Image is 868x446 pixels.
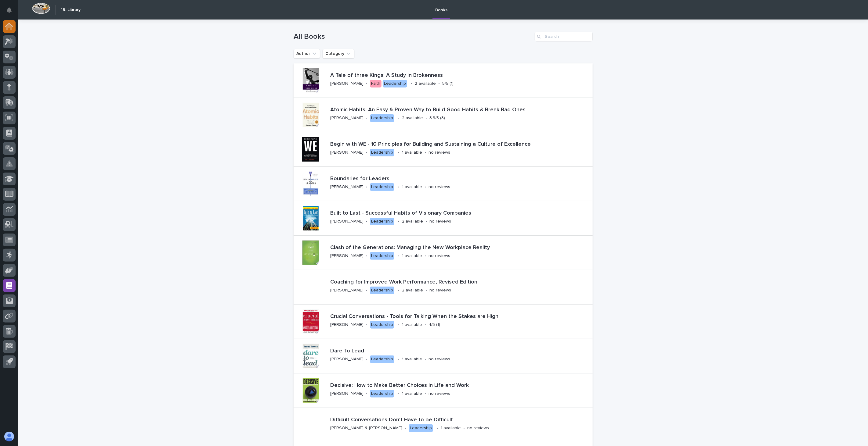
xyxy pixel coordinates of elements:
[467,426,489,431] p: no reviews
[294,63,593,98] a: A Tale of three Kings: A Study in Brokenness[PERSON_NAME]•FaithLeadership•2 available•5/5 (1)
[330,357,363,362] p: [PERSON_NAME]
[398,357,400,362] p: •
[294,132,593,167] a: Begin with WE - 10 Principles for Building and Sustaining a Culture of Excellence[PERSON_NAME]•Le...
[398,391,400,396] p: •
[61,7,81,12] h2: 19. Library
[402,150,422,155] p: 1 available
[323,49,354,59] button: Category
[370,218,394,225] div: Leadership
[3,4,16,16] button: Notifications
[398,322,400,327] p: •
[402,184,422,190] p: 1 available
[370,252,394,260] div: Leadership
[398,116,400,121] p: •
[370,287,394,294] div: Leadership
[8,7,16,17] div: Notifications
[294,270,593,305] a: Coaching for Improved Work Performance, Revised Edition[PERSON_NAME]•Leadership•2 available•no re...
[294,32,532,41] h1: All Books
[370,149,394,156] div: Leadership
[32,3,50,14] img: Workspace Logo
[330,244,590,251] p: Clash of the Generations: Managing the New Workplace Reality
[330,288,363,293] p: [PERSON_NAME]
[366,81,367,86] p: •
[366,253,367,259] p: •
[405,426,406,431] p: •
[425,150,426,155] p: •
[330,150,363,155] p: [PERSON_NAME]
[330,219,363,224] p: [PERSON_NAME]
[294,408,593,442] a: Difficult Conversations Don't Have to be Difficult[PERSON_NAME] & [PERSON_NAME]•Leadership•1 avai...
[330,382,589,389] p: Decisive: How to Make Better Choices in Life and Work
[429,391,450,396] p: no reviews
[330,72,566,79] p: A Tale of three Kings: A Study in Brokenness
[425,184,426,190] p: •
[425,253,426,259] p: •
[330,313,590,320] p: Crucial Conversations - Tools for Talking When the Stakes are High
[366,116,367,121] p: •
[366,219,367,224] p: •
[294,236,593,270] a: Clash of the Generations: Managing the New Workplace Reality[PERSON_NAME]•Leadership•1 available•...
[402,288,423,293] p: 2 available
[330,417,590,423] p: Difficult Conversations Don't Have to be Difficult
[425,391,426,396] p: •
[425,116,427,121] p: •
[415,81,436,86] p: 2 available
[429,150,450,155] p: no reviews
[425,219,427,224] p: •
[398,150,400,155] p: •
[366,322,367,327] p: •
[330,141,590,148] p: Begin with WE - 10 Principles for Building and Sustaining a Culture of Excellence
[425,288,427,293] p: •
[383,80,407,87] div: Leadership
[535,32,593,41] input: Search
[294,339,593,373] a: Dare To Lead[PERSON_NAME]•Leadership•1 available•no reviews
[425,357,426,362] p: •
[294,98,593,132] a: Atomic Habits: An Easy & Proven Way to Build Good Habits & Break Bad Ones[PERSON_NAME]•Leadership...
[294,305,593,339] a: Crucial Conversations - Tools for Talking When the Stakes are High[PERSON_NAME]•Leadership•1 avai...
[370,390,394,398] div: Leadership
[425,322,426,327] p: •
[294,49,320,59] button: Author
[370,355,394,363] div: Leadership
[330,176,509,182] p: Boundaries for Leaders
[330,107,590,113] p: Atomic Habits: An Easy & Proven Way to Build Good Habits & Break Bad Ones
[429,184,450,190] p: no reviews
[398,288,400,293] p: •
[402,253,422,259] p: 1 available
[330,391,363,396] p: [PERSON_NAME]
[366,357,367,362] p: •
[330,322,363,327] p: [PERSON_NAME]
[437,426,438,431] p: •
[441,426,461,431] p: 1 available
[429,322,440,327] p: 4/5 (1)
[366,150,367,155] p: •
[330,279,590,286] p: Coaching for Improved Work Performance, Revised Edition
[330,348,484,355] p: Dare To Lead
[330,184,363,190] p: [PERSON_NAME]
[402,116,423,121] p: 2 available
[370,183,394,191] div: Leadership
[463,426,465,431] p: •
[398,219,400,224] p: •
[366,288,367,293] p: •
[370,80,382,87] div: Faith
[294,373,593,408] a: Decisive: How to Make Better Choices in Life and Work[PERSON_NAME]•Leadership•1 available•no reviews
[330,81,363,86] p: [PERSON_NAME]
[429,219,451,224] p: no reviews
[294,167,593,201] a: Boundaries for Leaders[PERSON_NAME]•Leadership•1 available•no reviews
[370,114,394,122] div: Leadership
[402,357,422,362] p: 1 available
[429,116,445,121] p: 3.3/5 (3)
[402,322,422,327] p: 1 available
[330,426,402,431] p: [PERSON_NAME] & [PERSON_NAME]
[402,219,423,224] p: 2 available
[330,253,363,259] p: [PERSON_NAME]
[330,210,590,217] p: Built to Last - Successful Habits of Visionary Companies
[330,116,363,121] p: [PERSON_NAME]
[398,184,400,190] p: •
[398,253,400,259] p: •
[429,253,450,259] p: no reviews
[429,288,451,293] p: no reviews
[429,357,450,362] p: no reviews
